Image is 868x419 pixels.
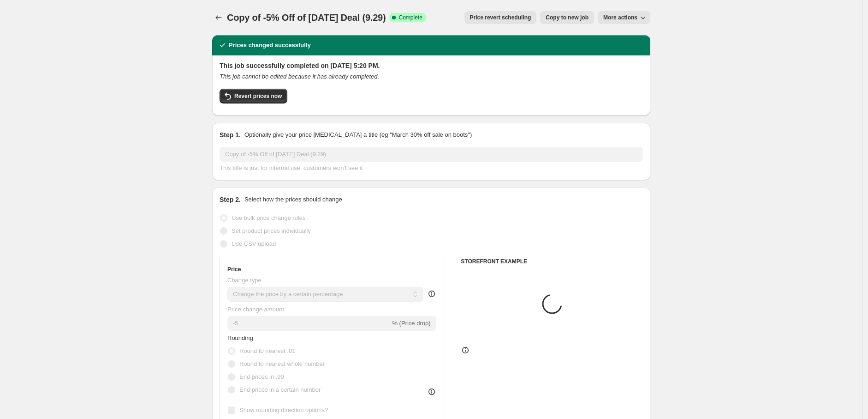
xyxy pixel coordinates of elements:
[212,11,225,24] button: Price change jobs
[220,195,241,204] h2: Step 2.
[232,214,305,221] span: Use bulk price change rules
[220,147,643,162] input: 30% off holiday sale
[598,11,650,24] button: More actions
[239,407,328,413] span: Show rounding direction options?
[392,320,430,327] span: % (Price drop)
[227,334,253,341] span: Rounding
[220,130,241,140] h2: Step 1.
[232,240,276,247] span: Use CSV upload
[244,195,342,204] p: Select how the prices should change
[239,373,284,380] span: End prices in .99
[232,227,311,234] span: Set product prices individually
[540,11,594,24] button: Copy to new job
[239,386,321,393] span: End prices in a certain number
[220,89,287,103] button: Revert prices now
[239,360,325,367] span: Round to nearest whole number
[603,14,637,21] span: More actions
[427,289,436,298] div: help
[244,130,472,140] p: Optionally give your price [MEDICAL_DATA] a title (eg "March 30% off sale on boots")
[227,266,241,273] h3: Price
[398,14,422,21] span: Complete
[470,14,531,21] span: Price revert scheduling
[227,12,386,23] span: Copy of -5% Off of [DATE] Deal (9.29)
[220,61,643,70] h2: This job successfully completed on [DATE] 5:20 PM.
[227,316,390,331] input: -15
[220,164,363,171] span: This title is just for internal use, customers won't see it
[461,258,643,265] h6: STOREFRONT EXAMPLE
[234,92,282,100] span: Revert prices now
[220,73,379,80] i: This job cannot be edited because it has already completed.
[227,306,284,313] span: Price change amount
[227,277,262,284] span: Change type
[464,11,537,24] button: Price revert scheduling
[229,41,311,50] h2: Prices changed successfully
[546,14,589,21] span: Copy to new job
[239,347,295,354] span: Round to nearest .01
